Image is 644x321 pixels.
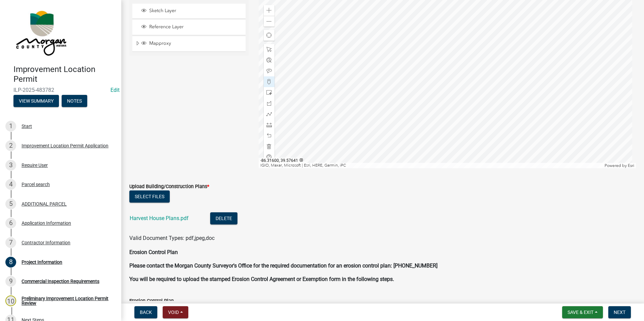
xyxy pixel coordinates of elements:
[22,221,71,225] div: Application Information
[110,87,120,93] wm-modal-confirm: Edit Application Number
[132,4,246,19] li: Sketch Layer
[62,95,87,107] button: Notes
[130,215,189,221] a: Harvest House Plans.pdf
[132,36,246,52] li: Mapproxy
[5,237,16,248] div: 7
[135,40,140,47] span: Expand
[62,99,87,104] wm-modal-confirm: Notes
[5,140,16,151] div: 2
[628,163,634,168] a: Esri
[140,8,243,14] div: Sketch Layer
[562,306,603,318] button: Save & Exit
[264,16,275,27] div: Zoom out
[132,20,246,35] li: Reference Layer
[129,276,394,282] strong: You will be required to upload the stamped Erosion Control Agreement or Exemption form in the fol...
[603,163,636,168] div: Powered by
[129,184,209,189] label: Upload Building/Construction Plans
[210,212,237,224] button: Delete
[5,276,16,287] div: 9
[22,163,48,168] div: Require User
[140,40,243,47] div: Mapproxy
[22,182,50,187] div: Parcel search
[264,5,275,16] div: Zoom in
[5,121,16,132] div: 1
[13,7,68,58] img: Morgan County, Indiana
[129,235,215,241] span: Valid Document Types: pdf,jpeg,doc
[210,216,237,222] wm-modal-confirm: Delete Document
[22,143,108,148] div: Improvement Location Permit Application
[259,163,603,168] div: IGIO, Maxar, Microsoft | Esri, HERE, Garmin, iPC
[264,30,275,41] div: Find my location
[13,95,59,107] button: View Summary
[22,240,70,245] div: Contractor Information
[140,310,152,315] span: Back
[129,190,170,203] button: Select files
[168,310,179,315] span: Void
[608,306,631,318] button: Next
[129,299,174,304] label: Erosion Control Plan
[148,24,243,30] span: Reference Layer
[5,295,16,306] div: 10
[5,179,16,190] div: 4
[129,262,438,269] strong: Please contact the Morgan County Surveyor's Office for the required documentation for an erosion ...
[5,218,16,228] div: 6
[22,279,99,284] div: Commercial Inspection Requirements
[614,310,625,315] span: Next
[13,87,108,93] span: ILP-2025-483782
[129,249,178,255] strong: Erosion Control Plan
[22,202,67,206] div: ADDITIONAL PARCEL
[148,40,243,46] span: Mapproxy
[5,257,16,267] div: 8
[13,65,116,84] h4: Improvement Location Permit
[5,199,16,209] div: 5
[134,306,157,318] button: Back
[13,99,59,104] wm-modal-confirm: Summary
[22,260,62,264] div: Project Information
[5,160,16,171] div: 3
[148,8,243,14] span: Sketch Layer
[163,306,188,318] button: Void
[568,310,593,315] span: Save & Exit
[22,124,32,129] div: Start
[110,87,120,93] a: Edit
[132,2,246,53] ul: Layer List
[140,24,243,31] div: Reference Layer
[22,296,110,306] div: Preliminary Improvement Location Permit Review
